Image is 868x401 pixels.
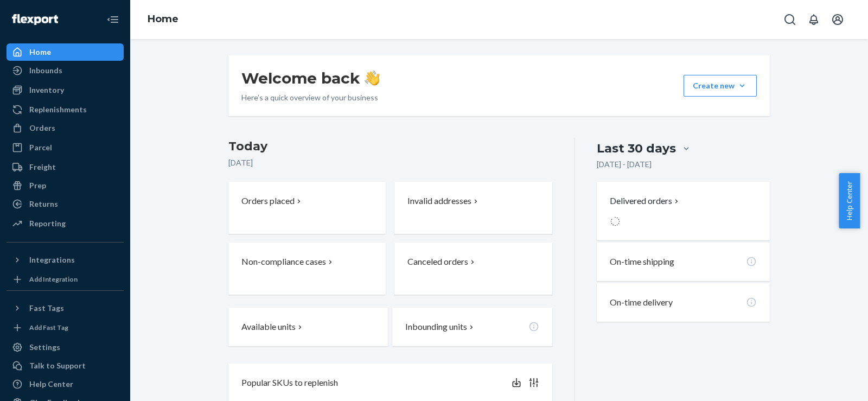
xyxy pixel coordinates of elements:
p: [DATE] [228,157,552,168]
a: Replenishments [7,101,124,118]
p: Available units [241,321,296,333]
div: Prep [29,180,46,191]
button: Available units [228,308,388,346]
button: Open account menu [827,9,848,30]
div: Home [29,47,51,58]
p: On-time delivery [610,296,673,309]
a: Home [148,13,178,25]
a: Add Fast Tag [7,321,124,334]
img: Flexport logo [12,14,58,25]
button: Open notifications [803,9,825,30]
ol: breadcrumbs [139,4,187,35]
button: Fast Tags [7,300,124,317]
div: Replenishments [29,104,87,115]
div: Last 30 days [597,140,676,157]
a: Returns [7,195,124,213]
a: Inbounds [7,62,124,79]
button: Delivered orders [610,195,681,207]
a: Home [7,43,124,61]
div: Settings [29,342,60,353]
button: Help Center [839,173,860,228]
h1: Welcome back [241,68,380,88]
div: Orders [29,123,55,133]
button: Inbounding units [392,308,552,346]
p: Popular SKUs to replenish [241,377,338,389]
button: Orders placed [228,182,386,234]
button: Open Search Box [779,9,801,30]
p: Inbounding units [405,321,467,333]
p: On-time shipping [610,256,674,268]
a: Add Integration [7,273,124,286]
button: Invalid addresses [394,182,552,234]
div: Parcel [29,142,52,153]
div: Add Integration [29,275,78,284]
p: Invalid addresses [407,195,471,207]
button: Create new [684,75,757,97]
button: Canceled orders [394,243,552,295]
p: Here’s a quick overview of your business [241,92,380,103]
p: [DATE] - [DATE] [597,159,652,170]
div: Integrations [29,254,75,265]
img: hand-wave emoji [365,71,380,86]
a: Prep [7,177,124,194]
div: Add Fast Tag [29,323,68,332]
div: Help Center [29,379,73,390]
p: Orders placed [241,195,295,207]
a: Help Center [7,375,124,393]
button: Integrations [7,251,124,269]
a: Reporting [7,215,124,232]
p: Non-compliance cases [241,256,326,268]
div: Fast Tags [29,303,64,314]
div: Freight [29,162,56,173]
p: Canceled orders [407,256,468,268]
div: Talk to Support [29,360,86,371]
a: Parcel [7,139,124,156]
div: Inventory [29,85,64,96]
button: Talk to Support [7,357,124,374]
a: Freight [7,158,124,176]
button: Close Navigation [102,9,124,30]
a: Settings [7,339,124,356]
h3: Today [228,138,552,155]
button: Non-compliance cases [228,243,386,295]
a: Inventory [7,81,124,99]
div: Reporting [29,218,66,229]
a: Orders [7,119,124,137]
div: Returns [29,199,58,209]
div: Inbounds [29,65,62,76]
